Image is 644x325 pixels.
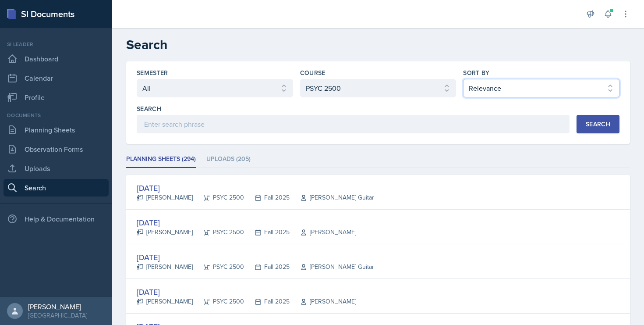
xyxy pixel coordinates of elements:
[244,228,290,237] div: Fall 2025
[193,297,244,306] div: PSYC 2500
[4,111,109,119] div: Documents
[137,217,356,229] div: [DATE]
[290,297,356,306] div: [PERSON_NAME]
[206,151,251,168] li: Uploads (205)
[290,228,356,237] div: [PERSON_NAME]
[244,193,290,202] div: Fall 2025
[137,297,193,306] div: [PERSON_NAME]
[126,37,630,53] h2: Search
[4,89,109,106] a: Profile
[4,160,109,177] a: Uploads
[4,69,109,87] a: Calendar
[4,50,109,68] a: Dashboard
[586,121,610,128] div: Search
[126,151,196,168] li: Planning Sheets (294)
[290,262,374,271] div: [PERSON_NAME] Guitar
[137,228,193,237] div: [PERSON_NAME]
[577,115,619,133] button: Search
[137,251,374,263] div: [DATE]
[28,302,87,311] div: [PERSON_NAME]
[244,297,290,306] div: Fall 2025
[193,228,244,237] div: PSYC 2500
[463,68,489,77] label: Sort By
[290,193,374,202] div: [PERSON_NAME] Guitar
[137,262,193,271] div: [PERSON_NAME]
[137,182,374,194] div: [DATE]
[4,121,109,139] a: Planning Sheets
[244,262,290,271] div: Fall 2025
[4,210,109,228] div: Help & Documentation
[193,193,244,202] div: PSYC 2500
[137,68,168,77] label: Semester
[4,140,109,158] a: Observation Forms
[28,311,87,320] div: [GEOGRAPHIC_DATA]
[137,286,356,298] div: [DATE]
[300,68,326,77] label: Course
[4,40,109,48] div: Si leader
[137,115,570,133] input: Enter search phrase
[137,104,161,113] label: Search
[193,262,244,271] div: PSYC 2500
[137,193,193,202] div: [PERSON_NAME]
[4,179,109,196] a: Search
